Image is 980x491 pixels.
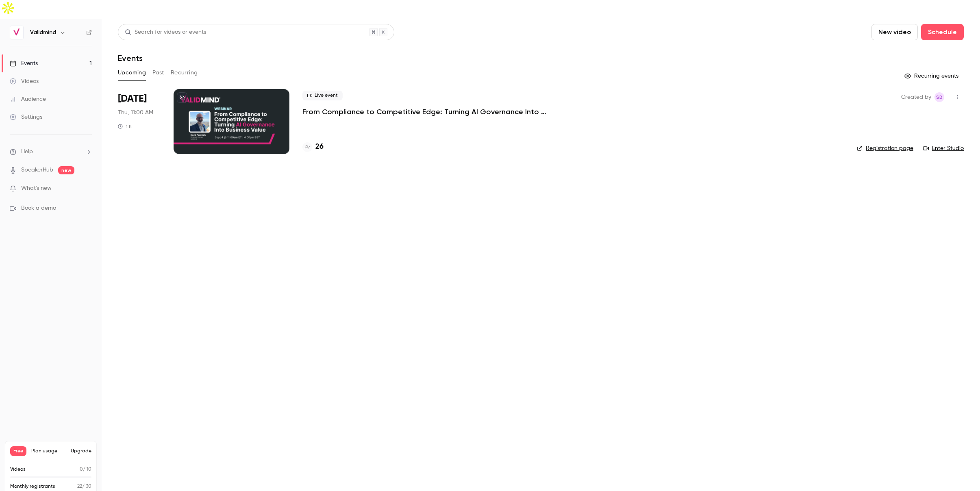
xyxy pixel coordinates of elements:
[118,89,161,154] div: Sep 4 Thu, 11:00 AM (America/Toronto)
[934,92,944,102] span: Sarena Brown
[82,185,92,192] iframe: Noticeable Trigger
[77,484,82,489] span: 22
[901,70,964,83] button: Recurring events
[21,184,52,193] span: What's new
[58,166,74,174] span: new
[10,466,26,473] p: Videos
[857,144,913,152] a: Registration page
[118,53,143,63] h1: Events
[118,123,132,130] div: 1 h
[10,148,92,156] li: help-dropdown-opener
[152,66,164,79] button: Past
[71,448,91,454] button: Upgrade
[921,24,964,40] button: Schedule
[21,166,53,174] a: SpeakerHub
[302,107,546,117] a: From Compliance to Competitive Edge: Turning AI Governance Into Business Value
[125,28,206,37] div: Search for videos or events
[21,204,56,213] span: Book a demo
[302,141,324,152] a: 26
[77,483,91,490] p: / 30
[80,466,91,473] p: / 10
[30,28,56,37] h6: Validmind
[10,446,26,456] span: Free
[10,26,23,39] img: Validmind
[315,141,324,152] h4: 26
[21,148,33,156] span: Help
[31,448,66,454] span: Plan usage
[302,91,343,100] span: Live event
[901,92,931,102] span: Created by
[923,144,964,152] a: Enter Studio
[118,66,146,79] button: Upcoming
[10,77,39,85] div: Videos
[871,24,918,40] button: New video
[10,113,42,121] div: Settings
[171,66,198,79] button: Recurring
[10,59,38,67] div: Events
[10,483,55,490] p: Monthly registrants
[936,92,943,102] span: SB
[10,95,46,103] div: Audience
[118,109,153,117] span: Thu, 11:00 AM
[80,467,83,472] span: 0
[118,92,147,105] span: [DATE]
